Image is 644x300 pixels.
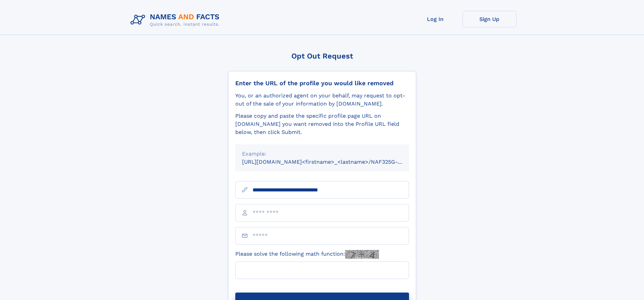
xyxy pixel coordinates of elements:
div: Please copy and paste the specific profile page URL on [DOMAIN_NAME] you want removed into the Pr... [235,112,409,136]
div: Example: [242,150,402,158]
div: Enter the URL of the profile you would like removed [235,79,409,87]
a: Log In [408,11,462,27]
div: Opt Out Request [228,52,416,60]
label: Please solve the following math function: [235,250,379,259]
small: [URL][DOMAIN_NAME]<firstname>_<lastname>/NAF325G-xxxxxxxx [242,159,422,165]
img: Logo Names and Facts [128,11,225,29]
div: You, or an authorized agent on your behalf, may request to opt-out of the sale of your informatio... [235,92,409,108]
a: Sign Up [462,11,517,27]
